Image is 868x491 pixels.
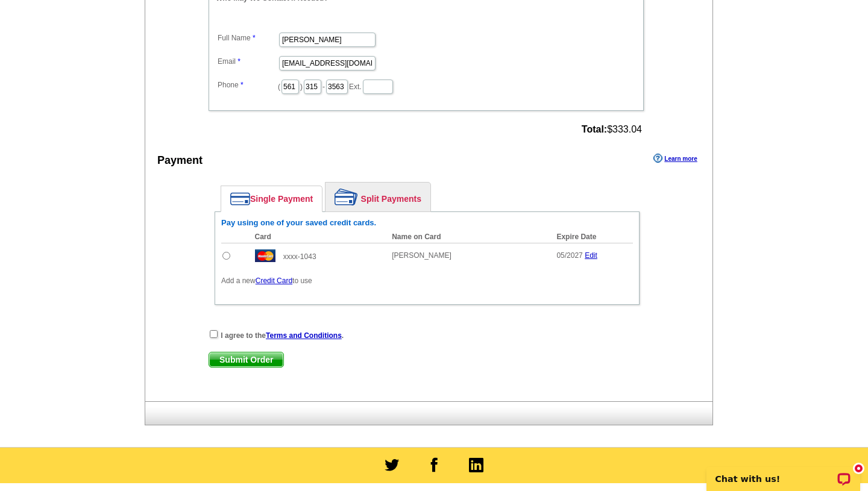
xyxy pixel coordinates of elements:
label: Phone [218,80,278,90]
span: [PERSON_NAME] [392,251,451,260]
th: Name on Card [386,231,550,243]
span: 05/2027 [556,251,582,260]
p: Add a new to use [221,275,633,286]
th: Expire Date [550,231,633,243]
span: xxxx-1043 [283,252,316,261]
label: Full Name [218,33,278,43]
a: Split Payments [325,183,430,211]
a: Credit Card [256,277,292,285]
a: Single Payment [221,186,322,211]
img: single-payment.png [230,192,250,205]
a: Edit [585,251,597,260]
h6: Pay using one of your saved credit cards. [221,218,633,228]
dd: ( ) - Ext. [215,77,638,95]
a: Terms and Conditions [266,331,342,340]
strong: I agree to the . [221,331,344,340]
strong: Total: [582,124,607,134]
img: mast.gif [255,249,275,262]
iframe: LiveChat chat widget [699,453,868,491]
th: Card [249,231,386,243]
a: Learn more [653,154,697,163]
span: Submit Order [209,352,283,367]
div: Payment [157,152,203,169]
img: split-payment.png [335,189,358,205]
span: $333.04 [582,124,642,135]
label: Email [218,56,278,67]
